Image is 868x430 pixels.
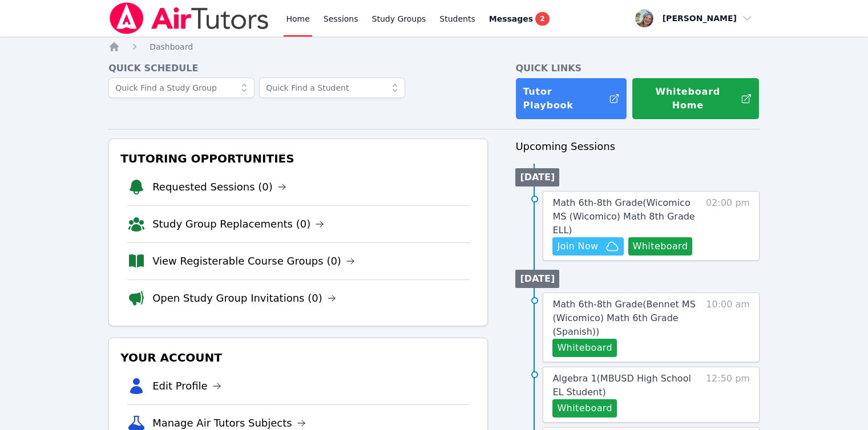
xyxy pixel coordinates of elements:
[552,196,700,237] a: Math 6th-8th Grade(Wicomico MS (Wicomico) Math 8th Grade ELL)
[108,41,760,52] nav: Breadcrumb
[152,216,324,232] a: Study Group Replacements (0)
[706,196,750,255] span: 02:00 pm
[150,41,193,52] a: Dashboard
[552,197,695,236] span: Math 6th-8th Grade ( Wicomico MS (Wicomico) Math 8th Grade ELL )
[108,62,488,75] h4: Quick Schedule
[515,270,559,288] li: [DATE]
[552,237,623,255] button: Join Now
[552,339,617,357] button: Whiteboard
[706,298,750,357] span: 10:00 am
[118,148,478,169] h3: Tutoring Opportunities
[535,12,549,26] span: 2
[706,372,750,417] span: 12:50 pm
[152,253,355,269] a: View Registerable Course Groups (0)
[108,2,270,34] img: Air Tutors
[552,298,700,339] a: Math 6th-8th Grade(Bennet MS (Wicomico) Math 6th Grade (Spanish))
[515,62,760,75] h4: Quick Links
[152,378,221,394] a: Edit Profile
[632,78,760,120] button: Whiteboard Home
[108,78,255,98] input: Quick Find a Study Group
[552,299,695,337] span: Math 6th-8th Grade ( Bennet MS (Wicomico) Math 6th Grade (Spanish) )
[557,240,598,253] span: Join Now
[152,179,286,195] a: Requested Sessions (0)
[552,372,700,399] a: Algebra 1(MBUSD High School EL Student)
[628,237,693,255] button: Whiteboard
[259,78,405,98] input: Quick Find a Student
[489,13,533,25] span: Messages
[552,373,691,397] span: Algebra 1 ( MBUSD High School EL Student )
[152,290,336,306] a: Open Study Group Invitations (0)
[118,347,478,368] h3: Your Account
[515,78,627,120] a: Tutor Playbook
[515,168,559,186] li: [DATE]
[552,399,617,417] button: Whiteboard
[515,139,760,155] h3: Upcoming Sessions
[150,42,193,51] span: Dashboard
